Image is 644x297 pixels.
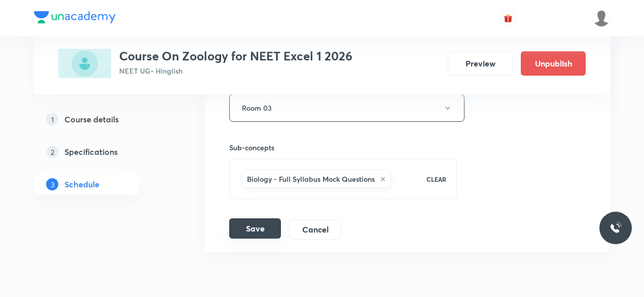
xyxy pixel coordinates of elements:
[64,146,118,158] h5: Specifications
[64,113,119,125] h5: Course details
[34,11,116,23] img: Company Logo
[119,65,352,76] p: NEET UG • Hinglish
[58,49,111,78] img: B0D50EEA-B3EA-4620-B11E-C06CFB4964DC_plus.png
[34,142,172,162] a: 2Specifications
[448,51,513,76] button: Preview
[229,218,281,239] button: Save
[229,94,464,122] button: Room 03
[46,178,58,190] p: 3
[426,175,446,184] p: CLEAR
[34,11,116,26] a: Company Logo
[46,146,58,158] p: 2
[34,109,172,129] a: 1Course details
[247,174,375,184] h6: Biology - Full Syllabus Mock Questions
[504,14,513,23] img: avatar
[610,222,622,234] img: ttu
[46,113,58,125] p: 1
[500,10,516,26] button: avatar
[521,51,586,76] button: Unpublish
[289,219,341,240] button: Cancel
[593,10,610,27] img: Arpita
[119,49,352,63] h3: Course On Zoology for NEET Excel 1 2026
[229,142,457,153] h6: Sub-concepts
[64,178,99,190] h5: Schedule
